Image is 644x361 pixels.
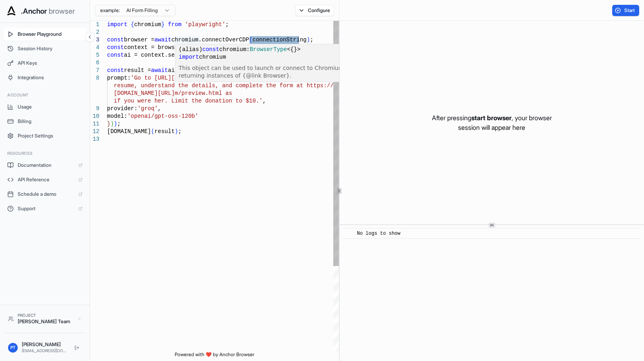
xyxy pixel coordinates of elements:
[262,98,266,104] span: ,
[3,42,87,55] button: Session History
[22,348,68,354] div: [EMAIL_ADDRESS][DOMAIN_NAME]
[175,351,254,361] span: Powered with ❤️ by Anchor Browser
[85,32,95,42] button: Collapse sidebar
[219,46,250,53] span: chromium:
[107,37,124,43] span: const
[90,51,99,59] div: 5
[178,128,181,135] span: ;
[18,118,83,125] span: Billing
[310,37,313,43] span: ;
[179,54,199,60] span: import
[3,129,87,142] button: Project Settings
[114,98,263,104] span: if you were her. Limit the donation to $10.'
[151,67,168,74] span: await
[3,57,87,70] button: API Keys
[90,29,99,36] div: 2
[225,21,229,28] span: ;
[18,74,83,81] span: Integrations
[107,75,131,81] span: prompt:
[90,120,99,128] div: 11
[3,28,87,41] button: Browser Playground
[471,114,512,122] span: start browser
[114,90,175,96] span: [DOMAIN_NAME][URL]
[287,46,301,53] span: <{}>
[161,21,164,28] span: }
[107,21,127,28] span: import
[131,21,134,28] span: {
[90,105,99,113] div: 9
[100,7,120,14] span: example:
[90,74,99,82] div: 8
[307,37,310,43] span: )
[18,205,74,212] span: Support
[90,67,99,74] div: 7
[107,67,124,74] span: const
[624,7,636,14] span: Start
[3,71,87,84] button: Integrations
[202,46,219,53] span: const
[10,345,15,351] span: PT
[347,230,351,238] span: ​
[107,105,138,112] span: provider:
[432,113,552,132] p: After pressing , your browser session will appear here
[199,54,226,60] span: chromium
[127,113,198,119] span: 'openai/gpt-oss-120b'
[124,67,151,74] span: result =
[7,150,83,156] h3: Resources
[107,121,110,127] span: }
[357,231,400,236] span: No logs to show
[90,36,99,44] div: 3
[21,6,47,17] span: .Anchor
[90,21,99,29] div: 1
[155,37,171,43] span: await
[18,31,83,37] span: Browser Playground
[249,37,252,43] span: (
[3,202,87,215] a: Support
[124,44,212,51] span: context = browser.contexts
[134,21,161,28] span: chromium
[185,21,225,28] span: 'playwright'
[18,191,74,197] span: Schedule a demo
[4,309,86,328] button: Project[PERSON_NAME] Team
[179,64,373,80] p: This object can be used to launch or connect to Chromium, returning instances of {@link Browser}.
[138,105,158,112] span: 'groq'
[283,82,334,89] span: orm at https://
[295,5,334,16] button: Configure
[3,101,87,113] button: Usage
[90,113,99,120] div: 10
[114,121,117,127] span: )
[158,105,161,112] span: ,
[90,59,99,67] div: 6
[175,128,178,135] span: )
[110,121,114,127] span: )
[107,113,127,119] span: model:
[18,312,73,318] div: Project
[18,162,74,168] span: Documentation
[250,46,287,53] span: BrowserType
[252,37,306,43] span: connectionString
[90,135,99,143] div: 13
[114,82,283,89] span: resume, understand the details, and complete the f
[22,341,68,348] div: [PERSON_NAME]
[168,21,182,28] span: from
[124,37,155,43] span: browser =
[612,5,639,16] button: Start
[7,92,83,98] h3: Account
[107,128,151,135] span: [DOMAIN_NAME]
[124,52,215,58] span: ai = context.serviceWorkers
[18,45,83,52] span: Session History
[18,176,74,183] span: API Reference
[107,44,124,51] span: const
[168,67,205,74] span: ai.evaluate
[18,318,73,325] div: [PERSON_NAME] Team
[171,37,249,43] span: chromium.connectOverCDP
[49,6,75,17] span: browser
[18,60,83,66] span: API Keys
[151,128,154,135] span: (
[3,173,87,186] a: API Reference
[179,46,202,53] span: (alias)
[3,115,87,128] button: Billing
[18,104,83,110] span: Usage
[90,44,99,51] div: 4
[90,128,99,135] div: 12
